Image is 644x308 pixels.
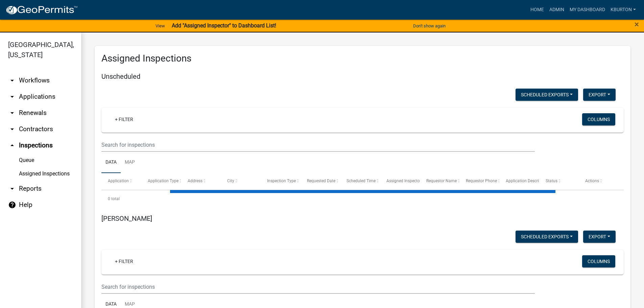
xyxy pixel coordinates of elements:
[261,173,301,189] datatable-header-cell: Inspection Type
[110,255,139,267] a: + Filter
[583,89,616,101] button: Export
[546,179,557,183] span: Status
[101,280,535,294] input: Search for inspections
[608,3,639,16] a: kburton
[466,179,497,183] span: Requestor Phone
[340,173,380,189] datatable-header-cell: Scheduled Time
[101,214,624,222] h5: [PERSON_NAME]
[108,179,129,183] span: Application
[8,201,16,209] i: help
[528,3,547,16] a: Home
[101,72,624,80] h5: Unscheduled
[506,179,548,183] span: Application Description
[181,173,221,189] datatable-header-cell: Address
[410,20,448,31] button: Don't show again
[499,173,539,189] datatable-header-cell: Application Description
[148,179,178,183] span: Application Type
[101,138,535,152] input: Search for inspections
[110,113,139,125] a: + Filter
[101,190,624,207] div: 0 total
[459,173,499,189] datatable-header-cell: Requestor Phone
[380,173,420,189] datatable-header-cell: Assigned Inspector
[300,173,340,189] datatable-header-cell: Requested Date
[227,179,234,183] span: City
[8,93,16,101] i: arrow_drop_down
[426,179,457,183] span: Requestor Name
[347,179,376,183] span: Scheduled Time
[101,53,624,64] h3: Assigned Inspections
[567,3,608,16] a: My Dashboard
[516,231,578,243] button: Scheduled Exports
[101,152,121,173] a: Data
[8,76,16,85] i: arrow_drop_down
[539,173,579,189] datatable-header-cell: Status
[188,179,202,183] span: Address
[420,173,460,189] datatable-header-cell: Requestor Name
[516,89,578,101] button: Scheduled Exports
[386,179,421,183] span: Assigned Inspector
[579,173,619,189] datatable-header-cell: Actions
[8,185,16,193] i: arrow_drop_down
[121,152,139,173] a: Map
[221,173,261,189] datatable-header-cell: City
[153,20,168,31] a: View
[547,3,567,16] a: Admin
[267,179,296,183] span: Inspection Type
[582,113,615,125] button: Columns
[635,20,639,29] span: ×
[582,255,615,267] button: Columns
[172,22,276,29] strong: Add "Assigned Inspector" to Dashboard List!
[8,109,16,117] i: arrow_drop_down
[101,173,141,189] datatable-header-cell: Application
[141,173,181,189] datatable-header-cell: Application Type
[635,20,639,28] button: Close
[307,179,335,183] span: Requested Date
[583,231,616,243] button: Export
[585,179,599,183] span: Actions
[8,141,16,149] i: arrow_drop_up
[8,125,16,133] i: arrow_drop_down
